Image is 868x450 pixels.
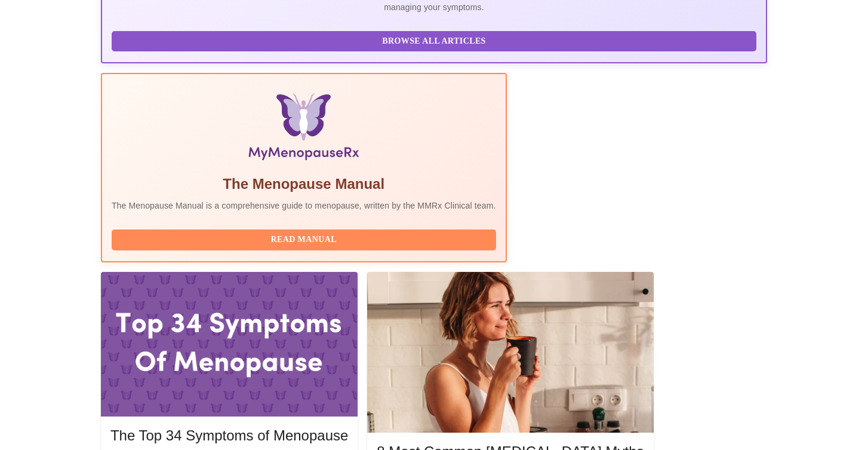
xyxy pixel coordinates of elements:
[112,234,499,244] a: Read Manual
[173,93,435,165] img: Menopause Manual
[112,175,496,194] h5: The Menopause Manual
[112,200,496,212] p: The Menopause Manual is a comprehensive guide to menopause, written by the MMRx Clinical team.
[112,229,496,250] button: Read Manual
[110,426,348,445] h5: The Top 34 Symptoms of Menopause
[124,232,484,247] span: Read Manual
[112,31,756,52] button: Browse All Articles
[124,34,744,49] span: Browse All Articles
[112,35,759,45] a: Browse All Articles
